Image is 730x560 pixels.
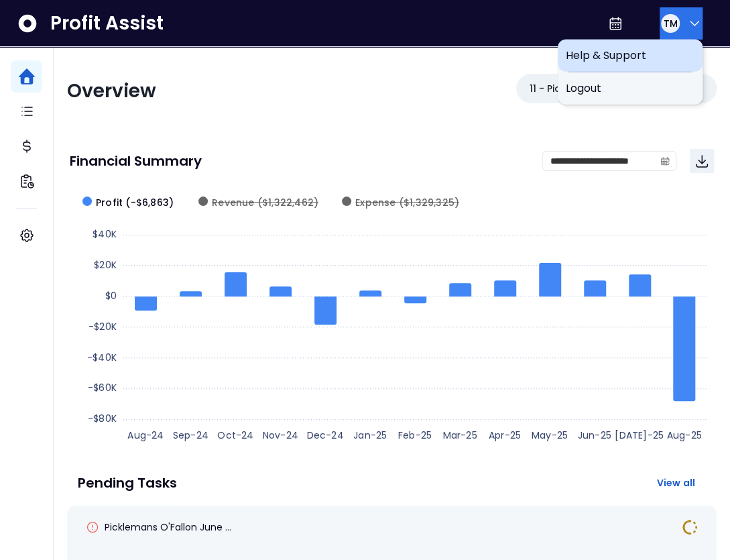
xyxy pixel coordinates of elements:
[682,519,698,535] img: In Progress
[578,429,611,442] text: Jun-25
[532,429,568,442] text: May-25
[656,476,695,490] span: View all
[88,381,117,394] text: -$60K
[660,156,670,166] svg: calendar
[666,429,701,442] text: Aug-25
[663,17,677,30] span: TM
[217,429,253,442] text: Oct-24
[566,80,694,97] span: Logout
[105,289,117,302] text: $0
[566,48,694,64] span: Help & Support
[615,429,664,442] text: [DATE]-25
[263,429,298,442] text: Nov-24
[489,429,521,442] text: Apr-25
[70,154,202,168] p: Financial Summary
[173,429,208,442] text: Sep-24
[87,351,117,364] text: -$40K
[646,471,706,495] button: View all
[93,227,117,241] text: $40K
[78,476,177,490] p: Pending Tasks
[88,412,117,425] text: -$80K
[88,320,117,333] text: -$20K
[127,429,164,442] text: Aug-24
[353,429,387,442] text: Jan-25
[96,196,174,210] span: Profit (-$6,863)
[50,11,164,36] span: Profit Assist
[307,429,344,442] text: Dec-24
[212,196,318,210] span: Revenue ($1,322,462)
[355,196,459,210] span: Expense ($1,329,325)
[442,429,477,442] text: Mar-25
[398,429,432,442] text: Feb-25
[530,82,682,96] p: 11 - Picklemans [PERSON_NAME]
[67,78,156,104] span: Overview
[690,149,714,173] button: Download
[105,520,231,534] span: Picklemans O'Fallon June ...
[94,258,117,272] text: $20K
